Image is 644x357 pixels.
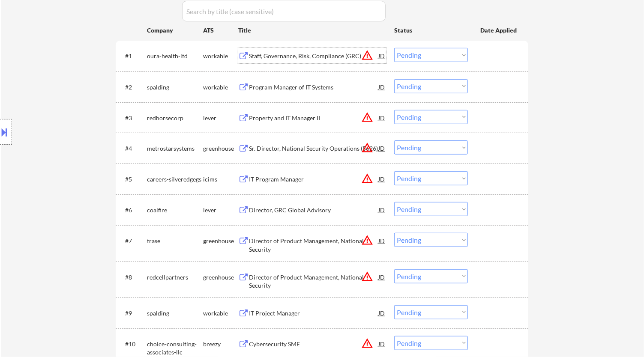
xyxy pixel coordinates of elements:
[147,83,203,92] div: spalding
[182,1,386,21] input: Search by title (case sensitive)
[249,52,378,60] div: Staff, Governance, Risk, Compliance (GRC)
[361,337,373,349] button: warning_amber
[249,114,378,122] div: Property and IT Manager II
[203,144,238,153] div: greenhouse
[377,48,386,63] div: JD
[147,26,203,35] div: Company
[361,234,373,246] button: warning_amber
[249,144,378,153] div: Sr. Director, National Security Operations (5626)
[147,114,203,122] div: redhorsecorp
[203,52,238,60] div: workable
[203,114,238,122] div: lever
[147,144,203,153] div: metrostarsystems
[377,305,386,321] div: JD
[147,52,203,60] div: oura-health-ltd
[147,309,203,318] div: spalding
[249,237,378,253] div: Director of Product Management, National Security
[203,309,238,318] div: workable
[203,175,238,184] div: icims
[125,273,140,282] div: #8
[249,309,378,318] div: IT Project Manager
[125,52,140,60] div: #1
[147,206,203,214] div: coalfire
[377,79,386,95] div: JD
[377,171,386,187] div: JD
[377,202,386,217] div: JD
[125,340,140,348] div: #10
[377,140,386,156] div: JD
[238,26,386,35] div: Title
[147,175,203,184] div: careers-silveredgegs
[125,237,140,245] div: #7
[361,49,373,61] button: warning_amber
[361,173,373,184] button: warning_amber
[249,273,378,290] div: Director of Product Management, National Security
[361,142,373,154] button: warning_amber
[361,271,373,283] button: warning_amber
[249,206,378,214] div: Director, GRC Global Advisory
[394,22,468,38] div: Status
[377,110,386,125] div: JD
[480,26,518,35] div: Date Applied
[249,340,378,348] div: Cybersecurity SME
[377,233,386,248] div: JD
[147,340,203,357] div: choice-consulting-associates-llc
[203,237,238,245] div: greenhouse
[203,26,238,35] div: ATS
[377,269,386,285] div: JD
[203,206,238,214] div: lever
[249,175,378,184] div: IT Program Manager
[147,273,203,282] div: redcellpartners
[203,83,238,92] div: workable
[249,83,378,92] div: Program Manager of IT Systems
[125,309,140,318] div: #9
[361,111,373,123] button: warning_amber
[147,237,203,245] div: trase
[377,336,386,351] div: JD
[203,273,238,282] div: greenhouse
[203,340,238,348] div: breezy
